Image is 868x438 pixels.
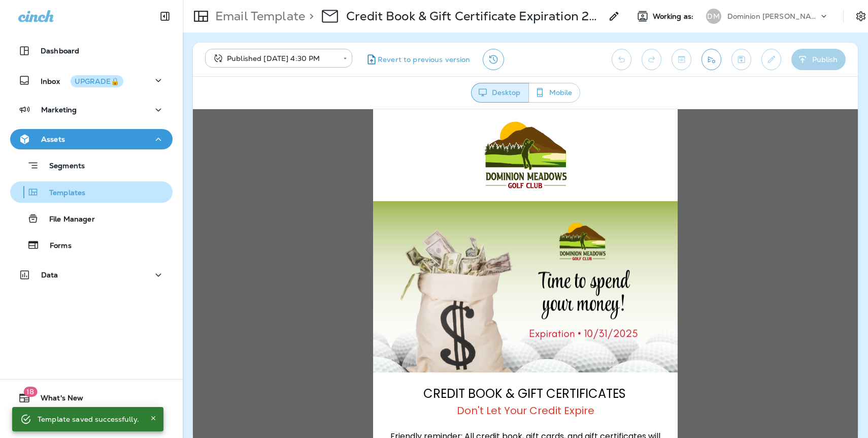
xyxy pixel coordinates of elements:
button: Segments [10,154,173,176]
button: Forms [10,234,173,256]
p: Inbox [41,75,123,86]
p: Dominion [PERSON_NAME] [727,12,819,20]
button: View Changelog [483,49,504,70]
p: Credit Book & Gift Certificate Expiration 2025 - 9/5 (2) [346,9,602,24]
button: Mobile [528,83,580,103]
button: Collapse Sidebar [151,6,179,26]
button: Support [10,412,173,432]
button: Templates [10,181,173,203]
p: File Manager [39,215,95,225]
button: Close [147,412,159,424]
p: Segments [39,162,85,172]
button: Revert to previous version [360,49,475,70]
div: Template saved successfully. [38,410,139,428]
span: Don't Let Your Credit Expire [264,294,402,308]
button: Assets [10,129,173,149]
div: UPGRADE🔒 [75,78,119,85]
p: Marketing [41,106,77,114]
span: 18 [23,387,37,397]
span: What's New [30,394,83,406]
button: Dashboard [10,41,173,61]
button: 18What's New [10,388,173,408]
span: Revert to previous version [378,55,471,65]
p: Templates [39,189,85,198]
p: > [305,9,314,24]
button: Desktop [471,83,529,103]
span: Friendly reminder: All credit book, gift cards, and gift certificates will expire at the end of t... [197,321,468,345]
img: Dominion-Meadows--Credit--Gift-Cert.-Expiration---blog.png [180,92,485,264]
div: DM [706,9,721,24]
span: CREDIT BOOK & GIFT CERTIFICATES [230,276,433,293]
p: Data [41,271,58,279]
button: Send test email [702,49,721,70]
span: Working as: [653,12,696,21]
p: Email Template [211,9,305,24]
button: Marketing [10,100,173,120]
p: Dashboard [41,47,79,55]
button: InboxUPGRADE🔒 [10,70,173,90]
button: UPGRADE🔒 [71,75,123,87]
button: Data [10,265,173,285]
img: DM-Logo-1.png [288,11,377,81]
p: Assets [41,135,65,143]
button: File Manager [10,208,173,229]
div: Published [DATE] 4:30 PM [212,53,336,64]
p: Forms [40,241,72,251]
